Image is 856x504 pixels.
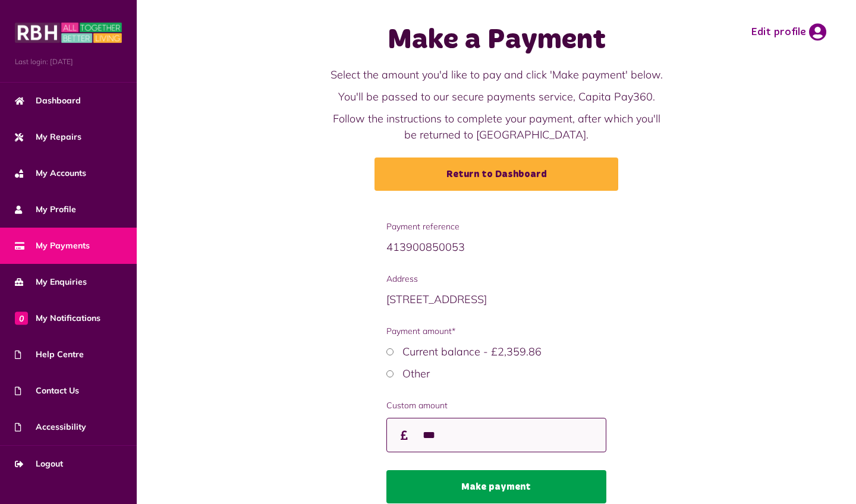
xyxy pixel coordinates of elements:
a: Return to Dashboard [374,157,618,191]
p: Select the amount you'd like to pay and click 'Make payment' below. [329,67,665,83]
span: Logout [15,458,63,470]
span: My Repairs [15,131,81,143]
span: [STREET_ADDRESS] [386,292,487,306]
span: 413900850053 [386,240,465,254]
span: My Enquiries [15,276,87,288]
button: Make payment [386,470,606,503]
span: My Profile [15,203,76,216]
label: Current balance - £2,359.86 [402,345,542,358]
span: Payment reference [386,220,606,233]
label: Custom amount [386,399,606,412]
span: My Accounts [15,167,86,179]
img: MyRBH [15,21,122,45]
h1: Make a Payment [329,23,665,58]
span: Accessibility [15,421,86,433]
label: Other [402,367,430,380]
a: Edit profile [751,23,826,41]
p: You'll be passed to our secure payments service, Capita Pay360. [329,89,665,105]
p: Follow the instructions to complete your payment, after which you'll be returned to [GEOGRAPHIC_D... [329,111,665,143]
span: Help Centre [15,348,84,361]
span: 0 [15,311,28,325]
span: Last login: [DATE] [15,56,122,67]
span: My Notifications [15,312,100,325]
span: Dashboard [15,94,81,107]
span: Address [386,273,606,285]
span: My Payments [15,240,90,252]
span: Payment amount* [386,325,606,338]
span: Contact Us [15,385,79,397]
